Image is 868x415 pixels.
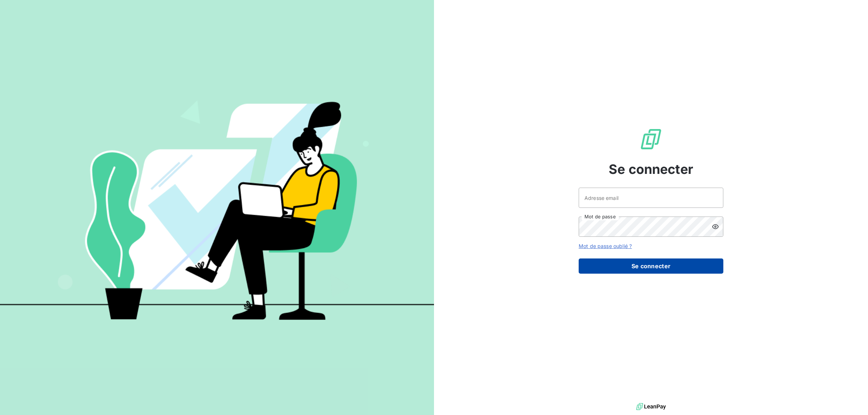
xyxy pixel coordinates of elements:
[579,243,632,249] a: Mot de passe oublié ?
[579,188,723,208] input: placeholder
[639,128,663,151] img: Logo LeanPay
[636,401,666,412] img: logo
[609,159,693,179] span: Se connecter
[579,258,723,274] button: Se connecter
